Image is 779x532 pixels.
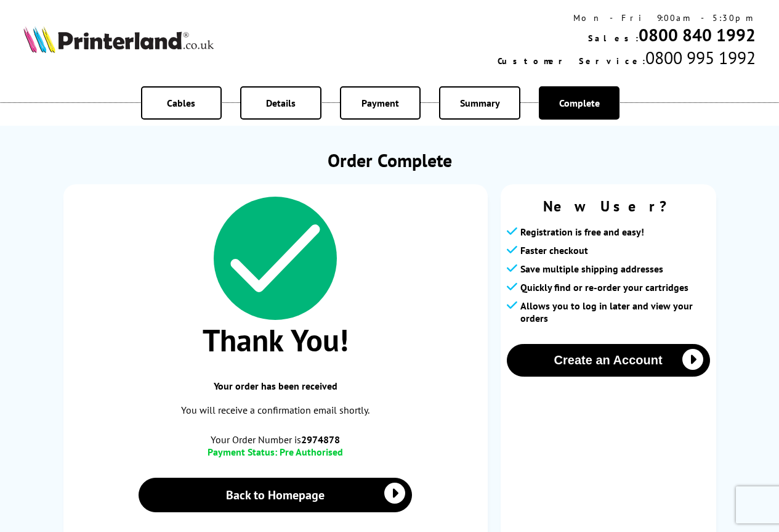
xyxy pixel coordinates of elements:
span: Registration is free and easy! [520,226,644,238]
span: Faster checkout [520,244,588,256]
span: Details [266,97,296,109]
span: Your Order Number is [76,433,475,446]
span: Summary [460,97,500,109]
span: Customer Service: [498,55,645,67]
h1: Order Complete [63,148,716,172]
span: New User? [507,197,710,216]
span: Save multiple shipping addresses [520,263,663,275]
span: Quickly find or re-order your cartridges [520,281,688,293]
p: You will receive a confirmation email shortly. [76,402,475,419]
span: Sales: [588,33,639,44]
span: Cables [167,97,195,109]
span: Pre Authorised [280,446,343,458]
span: 0800 995 1992 [645,46,756,69]
span: Thank You! [76,320,475,360]
span: Payment Status: [208,446,277,458]
div: Mon - Fri 9:00am - 5:30pm [498,12,756,23]
span: Allows you to log in later and view your orders [520,300,710,324]
button: Create an Account [507,344,710,377]
span: Payment [361,97,399,109]
span: Your order has been received [76,380,475,392]
img: Printerland Logo [23,26,214,53]
span: Complete [559,97,600,109]
b: 2974878 [301,433,340,446]
a: Back to Homepage [139,478,413,512]
a: 0800 840 1992 [639,23,756,46]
